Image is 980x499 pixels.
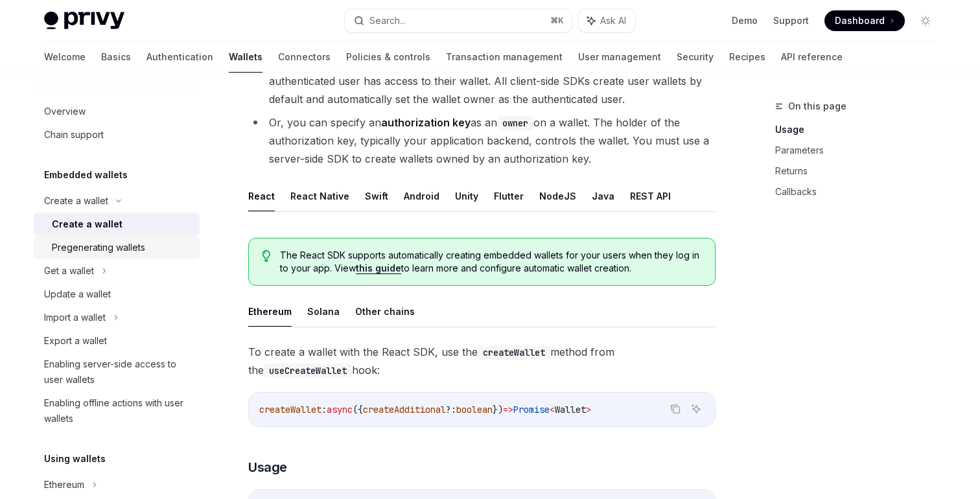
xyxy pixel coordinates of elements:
[550,404,555,415] span: <
[592,181,614,211] button: Java
[34,329,200,353] a: Export a wallet
[455,181,478,211] button: Unity
[229,41,262,73] a: Wallets
[44,356,192,388] div: Enabling server-side access to user wallets
[630,181,671,211] button: REST API
[346,41,430,73] a: Policies & controls
[345,9,572,32] button: Search...⌘K
[44,477,84,493] div: Ethereum
[44,333,107,349] div: Export a wallet
[555,404,586,415] span: Wallet
[52,240,145,255] div: Pregenerating wallets
[278,41,331,73] a: Connectors
[248,54,716,108] li: To create a user wallet, specify a as an owner of the wallet. This ensures only the authenticated...
[290,181,349,211] button: React Native
[44,263,94,279] div: Get a wallet
[44,286,111,302] div: Update a wallet
[363,404,446,415] span: createAdditional
[586,404,591,415] span: >
[732,14,758,27] a: Demo
[775,119,946,140] a: Usage
[915,10,936,31] button: Toggle dark mode
[101,41,131,73] a: Basics
[52,216,122,232] div: Create a wallet
[835,14,885,27] span: Dashboard
[34,236,200,259] a: Pregenerating wallets
[44,12,124,30] img: light logo
[775,161,946,181] a: Returns
[34,391,200,430] a: Enabling offline actions with user wallets
[34,213,200,236] a: Create a wallet
[248,458,287,476] span: Usage
[677,41,714,73] a: Security
[321,404,327,415] span: :
[550,16,564,26] span: ⌘ K
[824,10,905,31] a: Dashboard
[248,343,716,379] span: To create a wallet with the React SDK, use the method from the hook:
[775,181,946,202] a: Callbacks
[503,404,513,415] span: =>
[494,181,524,211] button: Flutter
[34,283,200,306] a: Update a wallet
[307,296,340,327] button: Solana
[497,116,533,130] code: owner
[513,404,550,415] span: Promise
[44,451,106,467] h5: Using wallets
[446,41,563,73] a: Transaction management
[44,41,86,73] a: Welcome
[248,113,716,168] li: Or, you can specify an as an on a wallet. The holder of the authorization key, typically your app...
[259,404,321,415] span: createWallet
[478,345,550,360] code: createWallet
[369,13,406,29] div: Search...
[353,404,363,415] span: ({
[355,296,415,327] button: Other chains
[264,364,352,378] code: useCreateWallet
[600,14,626,27] span: Ask AI
[775,140,946,161] a: Parameters
[578,9,635,32] button: Ask AI
[781,41,843,73] a: API reference
[356,262,401,274] a: this guide
[34,123,200,146] a: Chain support
[578,41,661,73] a: User management
[667,400,684,417] button: Copy the contents from the code block
[44,167,128,183] h5: Embedded wallets
[262,250,271,262] svg: Tip
[688,400,705,417] button: Ask AI
[248,296,292,327] button: Ethereum
[404,181,439,211] button: Android
[788,99,846,114] span: On this page
[381,116,471,129] strong: authorization key
[146,41,213,73] a: Authentication
[773,14,809,27] a: Support
[539,181,576,211] button: NodeJS
[729,41,765,73] a: Recipes
[44,395,192,426] div: Enabling offline actions with user wallets
[44,127,104,143] div: Chain support
[280,249,702,275] span: The React SDK supports automatically creating embedded wallets for your users when they log in to...
[44,104,86,119] div: Overview
[44,193,108,209] div: Create a wallet
[456,404,493,415] span: boolean
[365,181,388,211] button: Swift
[446,404,456,415] span: ?:
[327,404,353,415] span: async
[493,404,503,415] span: })
[34,100,200,123] a: Overview
[248,181,275,211] button: React
[44,310,106,325] div: Import a wallet
[34,353,200,391] a: Enabling server-side access to user wallets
